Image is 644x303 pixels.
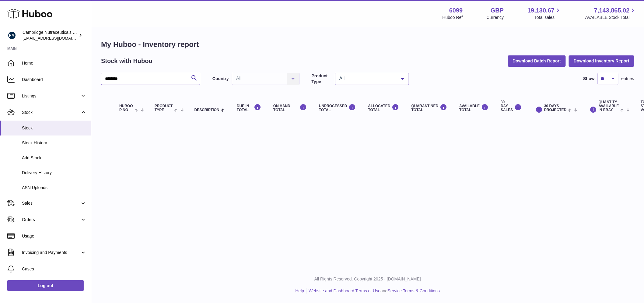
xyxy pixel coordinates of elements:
div: Currency [487,15,504,20]
span: Product Type [155,104,173,112]
span: 30 DAYS PROJECTED [544,104,566,112]
span: Usage [22,233,86,239]
span: entries [621,76,634,82]
span: All [338,76,397,82]
strong: GBP [491,6,504,15]
span: Invoicing and Payments [22,250,80,255]
button: Download Batch Report [508,55,566,66]
span: ASN Uploads [22,185,86,191]
span: Sales [22,200,80,206]
button: Download Inventory Report [569,55,634,66]
span: Quantity Available in eBay [599,100,619,112]
span: Description [194,108,219,112]
span: Home [22,60,86,66]
span: Huboo P no [119,104,133,112]
a: Service Terms & Conditions [388,288,440,293]
span: AVAILABLE Stock Total [585,15,637,20]
a: Help [296,288,304,293]
span: Add Stock [22,155,86,161]
span: Stock History [22,140,86,146]
div: 30 DAY SALES [501,100,522,112]
span: [EMAIL_ADDRESS][DOMAIN_NAME] [23,36,89,41]
span: Dashboard [22,77,86,83]
div: AVAILABLE Total [460,104,489,112]
h1: My Huboo - Inventory report [101,40,634,49]
span: Stock [22,110,80,115]
p: All Rights Reserved. Copyright 2025 - [DOMAIN_NAME] [96,276,639,282]
div: QUARANTINED Total [411,104,447,112]
span: Delivery History [22,170,86,176]
h2: Stock with Huboo [101,57,152,65]
div: ALLOCATED Total [368,104,399,112]
img: huboo@camnutra.com [7,31,16,40]
li: and [306,288,440,294]
div: ON HAND Total [273,104,307,112]
label: Country [212,76,229,82]
span: Total sales [534,15,562,20]
span: Orders [22,217,80,223]
strong: 6099 [449,6,463,15]
label: Show [583,76,595,82]
a: 19,130.67 Total sales [527,6,562,20]
span: 7,143,865.02 [594,6,630,15]
a: Website and Dashboard Terms of Use [309,288,380,293]
span: Cases [22,266,86,272]
a: 7,143,865.02 AVAILABLE Stock Total [585,6,637,20]
span: Listings [22,93,80,99]
div: DUE IN TOTAL [237,104,261,112]
div: Cambridge Nutraceuticals Ltd [23,30,77,41]
label: Product Type [312,73,332,85]
span: 19,130.67 [527,6,555,15]
div: Huboo Ref [443,15,463,20]
a: Log out [7,280,84,291]
div: UNPROCESSED Total [319,104,356,112]
span: Stock [22,125,86,131]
